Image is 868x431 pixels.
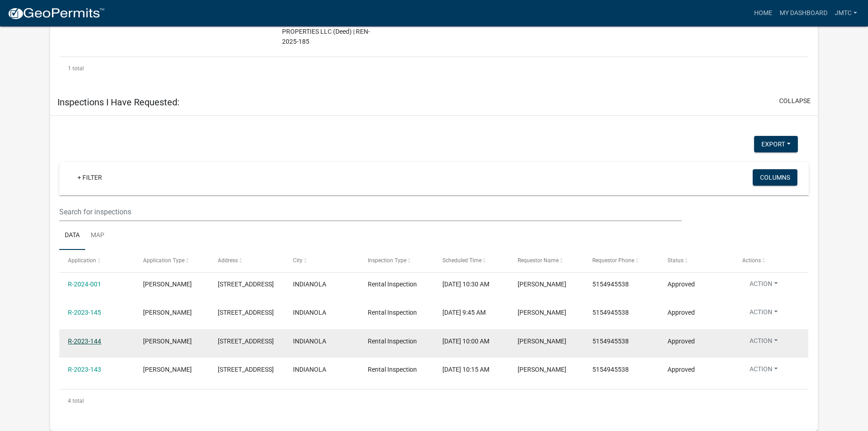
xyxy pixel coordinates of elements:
button: Export [754,136,798,152]
a: Map [85,221,110,250]
a: My Dashboard [776,5,831,22]
button: Action [742,364,785,378]
span: Scheduled Time [442,257,482,264]
span: 5154945538 [592,338,629,345]
h5: Inspections I Have Requested: [57,97,180,108]
a: Data [59,221,85,250]
button: collapse [779,96,811,106]
span: Status [668,257,683,264]
span: Rental Inspection [368,280,417,288]
div: 4 total [59,389,809,412]
datatable-header-cell: Address [209,250,284,272]
button: Action [742,336,785,349]
a: R-2024-001 [68,280,101,288]
span: INDIANOLA [293,280,326,288]
span: 04/10/2023, 9:45 AM [442,309,486,316]
span: 04/10/2023, 10:00 AM [442,338,489,345]
span: Approved [668,366,695,373]
span: 04/10/2023, 10:15 AM [442,366,489,373]
a: Home [750,5,776,22]
span: Address [218,257,238,264]
datatable-header-cell: City [284,250,359,272]
span: Requestor Phone [592,257,634,264]
datatable-header-cell: Scheduled Time [434,250,508,272]
div: collapse [50,116,818,431]
input: Search for inspections [59,203,681,221]
datatable-header-cell: Inspection Type [359,250,434,272]
datatable-header-cell: Requestor Name [509,250,584,272]
datatable-header-cell: Application Type [134,250,209,272]
span: Rental Registration [143,309,192,316]
a: R-2023-143 [68,366,101,373]
span: Rental Inspection [368,366,417,373]
span: Rental Registration [143,338,192,345]
span: James McConnell [518,338,566,345]
span: 1115 N 6TH ST [218,366,274,373]
datatable-header-cell: Actions [734,250,808,272]
a: R-2023-145 [68,309,101,316]
span: 04/10/2023, 10:30 AM [442,280,489,288]
button: Action [742,307,785,321]
span: Rental Inspection [368,309,417,316]
datatable-header-cell: Requestor Phone [584,250,658,272]
span: 5154945538 [592,366,629,373]
span: Approved [668,338,695,345]
datatable-header-cell: Application [59,250,134,272]
span: 5154945538 [592,309,629,316]
a: JMTC [831,5,861,22]
span: Approved [668,280,695,288]
a: R-2023-144 [68,338,101,345]
span: INDIANOLA [293,309,326,316]
div: 1 total [59,57,809,80]
span: James McConnell [518,280,566,288]
span: INDIANOLA [293,338,326,345]
span: City [293,257,303,264]
span: INDIANOLA [293,366,326,373]
span: Approved [668,309,695,316]
datatable-header-cell: Status [658,250,733,272]
span: 1113 N 6TH ST [218,338,274,345]
span: Actions [742,257,761,264]
span: James McConnell [518,366,566,373]
span: 1111 N 6TH ST [218,309,274,316]
span: Rental Inspection [368,338,417,345]
span: James McConnell [518,309,566,316]
a: + Filter [70,169,109,186]
span: 1113 N 6TH ST | JMTC PROPERTIES LLC (Deed) | REN-2025-185 [282,17,370,46]
span: 5154945538 [592,280,629,288]
button: Columns [753,169,797,186]
span: Rental Registration [143,280,192,288]
button: Action [742,279,785,292]
span: Requestor Name [518,257,559,264]
span: Inspection Type [368,257,406,264]
span: Application Type [143,257,185,264]
span: 511 S D ST [218,280,274,288]
span: Application [68,257,96,264]
span: Rental Registration [143,366,192,373]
